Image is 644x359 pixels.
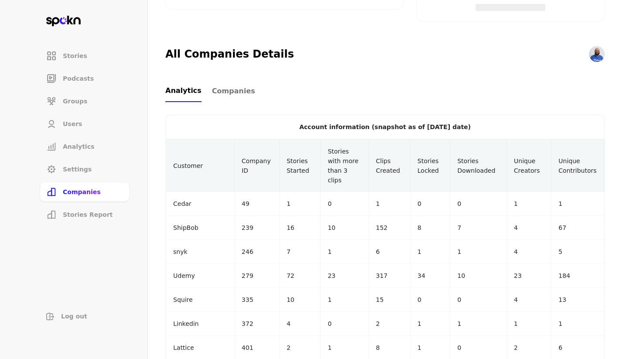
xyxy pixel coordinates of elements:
[39,308,130,324] button: Log out
[63,120,82,128] span: Users
[411,264,450,288] td: 34
[450,216,507,240] td: 7
[212,86,255,96] span: Companies
[411,216,450,240] td: 8
[39,181,130,202] a: Companies
[450,240,507,264] td: 1
[411,240,450,264] td: 1
[321,140,369,192] th: Stories with more than 3 clips
[552,216,608,240] td: 67
[369,312,411,336] td: 2
[235,312,280,336] td: 372
[235,216,280,240] td: 239
[450,192,507,216] td: 0
[63,97,87,106] span: Groups
[507,240,552,264] td: 4
[280,140,321,192] th: Stories Started
[450,288,507,312] td: 0
[450,140,507,192] th: Stories Downloaded
[369,216,411,240] td: 152
[321,264,369,288] td: 23
[411,312,450,336] td: 1
[321,288,369,312] td: 1
[173,295,227,304] p: Squire
[280,192,321,216] td: 1
[63,51,87,60] span: Stories
[280,288,321,312] td: 10
[173,271,227,280] p: Udemy
[321,312,369,336] td: 0
[166,140,235,192] th: Customer
[235,240,280,264] td: 246
[61,312,87,321] span: Log out
[280,216,321,240] td: 16
[450,264,507,288] td: 10
[165,85,202,96] span: Analytics
[507,140,552,192] th: Unique Creators
[552,192,608,216] td: 1
[321,240,369,264] td: 1
[552,312,608,336] td: 1
[63,74,94,83] span: Podcasts
[507,216,552,240] td: 4
[280,264,321,288] td: 72
[173,319,227,328] p: Linkedin
[552,288,608,312] td: 13
[552,264,608,288] td: 184
[321,192,369,216] td: 0
[552,240,608,264] td: 5
[507,288,552,312] td: 4
[369,288,411,312] td: 15
[39,204,130,225] a: Stories Report
[39,136,130,157] a: Analytics
[39,113,130,134] a: Users
[63,142,94,151] span: Analytics
[235,140,280,192] th: Company ID
[507,264,552,288] td: 23
[165,47,294,61] h2: All Companies Details
[39,45,130,66] a: Stories
[280,312,321,336] td: 4
[39,91,130,112] a: Groups
[411,192,450,216] td: 0
[450,312,507,336] td: 1
[166,115,604,139] div: Account information (snapshot as of [DATE] date)
[173,223,227,232] p: ShipBob
[212,80,255,102] a: Companies
[173,343,227,352] p: Lattice
[235,192,280,216] td: 49
[321,216,369,240] td: 10
[173,199,227,209] p: Cedar
[39,159,130,180] a: Settings
[552,140,608,192] th: Unique Contributors
[369,264,411,288] td: 317
[411,140,450,192] th: Stories Locked
[235,288,280,312] td: 335
[63,210,113,219] span: Stories Report
[369,192,411,216] td: 1
[507,192,552,216] td: 1
[63,165,92,174] span: Settings
[173,247,227,256] p: snyk
[411,288,450,312] td: 0
[369,240,411,264] td: 6
[165,80,202,102] a: Analytics
[63,188,101,196] span: Companies
[235,264,280,288] td: 279
[507,312,552,336] td: 1
[39,68,130,89] a: Podcasts
[369,140,411,192] th: Clips Created
[280,240,321,264] td: 7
